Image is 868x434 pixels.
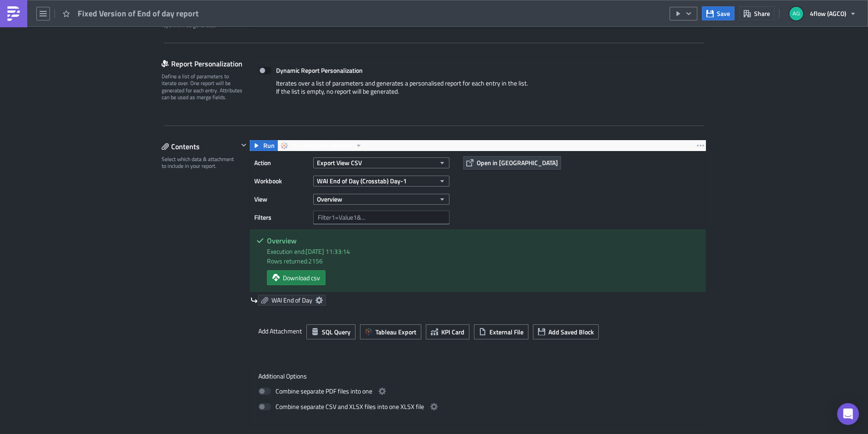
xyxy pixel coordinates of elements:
[489,327,523,337] span: External File
[267,237,699,244] h5: Overview
[162,156,238,170] div: Select which data & attachment to include in your report.
[306,324,355,339] button: SQL Query
[441,327,464,337] span: KPI Card
[276,386,372,397] span: Combine separate PDF files into one
[283,273,320,283] span: Download csv
[754,9,770,18] span: Share
[162,1,243,29] div: Optionally, perform a condition check before generating and sending a report. Only if true, the r...
[313,194,449,205] button: Overview
[267,270,325,285] a: Download csv
[317,176,407,186] span: WAI End of Day (Crosstab) Day-1
[238,140,249,151] button: Hide content
[258,295,326,306] a: WAI End of Day
[4,4,434,11] body: Rich Text Area. Press ALT-0 for help.
[313,157,449,168] button: Export View CSV
[276,401,424,412] span: Combine separate CSV and XLSX files into one XLSX file
[426,324,469,339] button: KPI Card
[162,57,249,71] div: Report Personalization
[254,174,309,188] label: Workbook
[789,6,804,21] img: Avatar
[317,158,362,167] span: Export View CSV
[78,8,200,19] span: Fixed Version of End of day report
[360,324,421,339] button: Tableau Export
[267,247,699,256] div: Execution end: [DATE] 11:33:14
[263,140,275,151] span: Run
[258,372,697,380] label: Additional Options
[375,327,416,337] span: Tableau Export
[313,211,449,224] input: Filter1=Value1&...
[258,324,302,338] label: Add Attachment
[276,66,363,75] strong: Dynamic Report Personalization
[254,211,309,224] label: Filters
[317,194,342,204] span: Overview
[267,256,699,266] div: Rows returned: 2156
[250,140,278,151] button: Run
[533,324,599,339] button: Add Saved Block
[254,192,309,206] label: View
[162,140,238,153] div: Contents
[254,156,309,170] label: Action
[810,9,846,18] span: 4flow (AGCO)
[463,156,561,170] button: Open in [GEOGRAPHIC_DATA]
[739,6,774,20] button: Share
[702,6,735,20] button: Save
[277,140,365,151] button: TS - AGCO NA 4m Mail
[474,324,528,339] button: External File
[837,403,859,425] div: Open Intercom Messenger
[162,73,243,101] div: Define a list of parameters to iterate over. One report will be generated for each entry. Attribu...
[291,140,352,151] span: TS - AGCO NA 4m Mail
[784,4,861,24] button: 4flow (AGCO)
[271,296,312,304] span: WAI End of Day
[477,158,558,167] span: Open in [GEOGRAPHIC_DATA]
[313,176,449,187] button: WAI End of Day (Crosstab) Day-1
[548,327,594,337] span: Add Saved Block
[322,327,350,337] span: SQL Query
[717,9,730,18] span: Save
[6,6,21,21] img: PushMetrics
[259,79,697,102] div: Iterates over a list of parameters and generates a personalised report for each entry in the list...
